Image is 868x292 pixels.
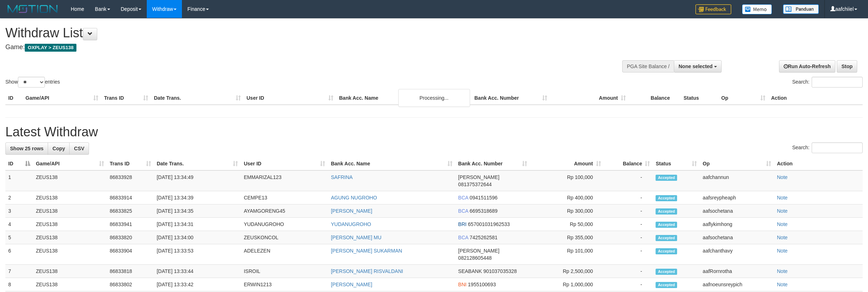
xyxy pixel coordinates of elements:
th: Bank Acc. Name: activate to sort column ascending [328,157,455,170]
td: 7 [5,265,33,278]
span: Accepted [656,269,677,275]
a: Note [777,235,788,240]
img: panduan.png [783,4,819,14]
td: Rp 355,000 [530,231,604,244]
th: Date Trans.: activate to sort column ascending [154,157,241,170]
td: 8 [5,278,33,291]
th: Action [774,157,863,170]
td: 4 [5,218,33,231]
div: PGA Site Balance / [622,60,674,72]
span: CSV [74,146,84,151]
span: Accepted [656,208,677,215]
a: Note [777,268,788,274]
td: Rp 2,500,000 [530,265,604,278]
span: Accepted [656,195,677,201]
td: 2 [5,191,33,204]
img: Button%20Memo.svg [742,4,772,14]
td: YUDANUGROHO [241,218,328,231]
td: aafchanthavy [700,244,774,265]
td: Rp 300,000 [530,204,604,218]
td: 1 [5,170,33,191]
input: Search: [812,142,863,153]
td: ZEUS138 [33,231,107,244]
td: ZEUS138 [33,191,107,204]
label: Search: [792,142,863,153]
a: [PERSON_NAME] [331,282,372,287]
td: 3 [5,204,33,218]
th: Date Trans. [151,91,244,105]
td: 6 [5,244,33,265]
a: CSV [69,142,89,155]
th: Amount: activate to sort column ascending [530,157,604,170]
input: Search: [812,77,863,88]
td: Rp 50,000 [530,218,604,231]
th: Amount [550,91,629,105]
a: Copy [48,142,70,155]
td: 86833941 [107,218,154,231]
td: ZEUS138 [33,218,107,231]
a: Run Auto-Refresh [779,60,835,72]
th: ID [5,91,23,105]
span: Copy 6695318689 to clipboard [470,208,498,214]
img: MOTION_logo.png [5,4,60,14]
td: [DATE] 13:33:44 [154,265,241,278]
a: AGUNG NUGROHO [331,195,377,201]
td: 5 [5,231,33,244]
span: Accepted [656,248,677,254]
td: [DATE] 13:34:35 [154,204,241,218]
span: SEABANK [458,268,482,274]
td: - [604,170,653,191]
span: Accepted [656,175,677,181]
a: [PERSON_NAME] [331,208,372,214]
label: Show entries [5,77,60,88]
span: Copy 7425262581 to clipboard [470,235,498,240]
span: Copy 1955100693 to clipboard [468,282,496,287]
td: Rp 101,000 [530,244,604,265]
a: Note [777,282,788,287]
td: 86833818 [107,265,154,278]
th: Game/API: activate to sort column ascending [33,157,107,170]
span: Copy 082128605448 to clipboard [458,255,492,261]
td: AYAMGORENG45 [241,204,328,218]
td: 86833904 [107,244,154,265]
a: Stop [837,60,857,72]
span: BRI [458,221,466,227]
th: Trans ID: activate to sort column ascending [107,157,154,170]
td: aaflykimhong [700,218,774,231]
a: Note [777,221,788,227]
a: Note [777,195,788,201]
a: [PERSON_NAME] SUKARMAN [331,248,402,254]
td: 86833928 [107,170,154,191]
td: CEMPE13 [241,191,328,204]
h4: Game: [5,44,572,51]
td: ADELEZEN [241,244,328,265]
td: Rp 1,000,000 [530,278,604,291]
td: [DATE] 13:33:53 [154,244,241,265]
th: Trans ID [101,91,151,105]
td: [DATE] 13:34:49 [154,170,241,191]
td: ZEUS138 [33,278,107,291]
h1: Withdraw List [5,26,572,40]
button: None selected [674,60,722,72]
th: Bank Acc. Number [471,91,550,105]
td: aafsreypheaph [700,191,774,204]
td: [DATE] 13:34:00 [154,231,241,244]
td: aafsochetana [700,204,774,218]
span: OXPLAY > ZEUS138 [25,44,76,52]
span: Accepted [656,235,677,241]
span: Copy [52,146,65,151]
th: ID: activate to sort column descending [5,157,33,170]
th: User ID: activate to sort column ascending [241,157,328,170]
td: ZEUS138 [33,265,107,278]
td: - [604,244,653,265]
a: [PERSON_NAME] RISVALDANI [331,268,403,274]
td: aafRornrotha [700,265,774,278]
th: Status: activate to sort column ascending [653,157,700,170]
td: [DATE] 13:34:31 [154,218,241,231]
a: Note [777,208,788,214]
span: Accepted [656,222,677,228]
th: Game/API [23,91,101,105]
td: - [604,191,653,204]
td: 86833825 [107,204,154,218]
th: Bank Acc. Name [336,91,471,105]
